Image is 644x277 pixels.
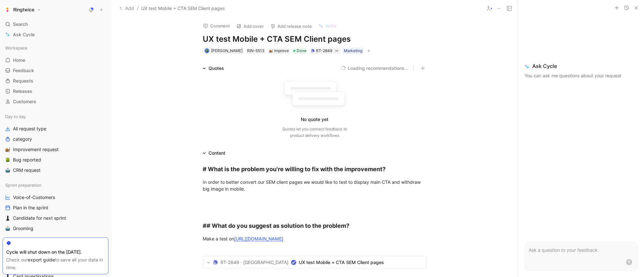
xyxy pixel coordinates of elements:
div: Search [3,19,108,29]
span: All request type [13,126,46,132]
a: 🤖Grooming [3,224,108,233]
div: Content [209,149,225,157]
a: [URL][DOMAIN_NAME] [234,236,283,241]
div: Marketing [344,48,362,54]
a: category [3,134,108,144]
div: Check our to save all your data in time. [6,256,105,271]
button: RingtwiceRingtwice [3,5,43,14]
a: Ask Cycle [3,30,108,39]
div: Day to dayAll request typecategory🐌Improvement request🪲Bug reported🤖CRM request [3,112,108,175]
span: Ask Cycle [525,62,638,70]
p: You can ask me questions about your request [525,72,638,80]
span: Sprint preparation [5,182,41,188]
div: In order to better convert our SEM client pages we would like to test to display main CTA and wit... [203,179,427,192]
span: Requests [13,78,33,84]
div: RIN-5513 [247,48,265,54]
img: 🤖 [5,168,10,173]
a: export guide [28,257,55,262]
div: Quotes let you connect feedback to product delivery workflows [282,126,347,139]
span: UX test Mobile + CTA SEM Client pages [141,5,225,12]
span: Ask Cycle [13,31,35,39]
span: Grooming [13,225,33,232]
a: ♟️Candidate for next sprint [3,213,108,223]
div: Improve [269,48,289,54]
img: 🪲 [5,157,10,162]
img: ♟️ [5,216,10,221]
button: 🤖 [4,225,12,232]
button: ♟️ [4,214,12,222]
img: Ringtwice [4,6,11,13]
span: UX test Mobile + CTA SEM Client pages [299,259,423,266]
span: Search [13,20,28,28]
button: Add release note [267,22,315,31]
a: Feedback [3,66,108,75]
button: Comment [200,21,233,30]
a: Releases [3,86,108,96]
a: 🤖CRM request [3,165,108,175]
button: Loading recommendations... [341,64,408,72]
div: 🐌Improve [268,48,290,54]
button: 🐌 [4,146,12,153]
button: Write [315,21,339,30]
span: Plan in the sprint [13,205,48,211]
div: Content [200,149,228,157]
img: avatar [205,49,209,53]
svg: Done [291,260,296,265]
span: Day to day [5,113,26,120]
a: All request type [3,124,108,134]
div: Day to day [3,112,108,121]
a: Voice-of-Customers [3,193,108,202]
div: Done [292,48,308,54]
span: CRM request [13,167,40,173]
a: 🐌Improvement request [3,145,108,154]
span: Done [297,48,306,54]
strong: ## What do you suggest as solution to the problem? [203,222,349,229]
div: Quotes [200,64,227,72]
button: 🪲 [4,156,12,164]
span: category [13,136,32,142]
button: 🤖 [4,166,12,174]
h1: UX test Mobile + CTA SEM Client pages [203,34,427,44]
span: Write [325,23,336,29]
div: Workspace [3,43,108,53]
span: Workspace [5,45,28,51]
button: Add cover [233,22,267,31]
img: 🐌 [5,147,10,152]
span: Feedback [13,67,34,74]
div: Cycle will shut down on the [DATE]. [6,248,105,256]
div: Quotes [209,64,224,72]
span: RT-2849 · [GEOGRAPHIC_DATA] [220,259,288,266]
a: Plan in the sprint [3,203,108,213]
div: Sprint preparationVoice-of-CustomersPlan in the sprint♟️Candidate for next sprint🤖Grooming [3,180,108,233]
a: Requests [3,76,108,86]
h1: Ringtwice [13,7,34,13]
span: Home [13,57,25,63]
a: 🪲Bug reported [3,155,108,165]
span: [PERSON_NAME] [211,48,243,53]
img: 🐌 [269,49,273,53]
strong: # What is the problem you're willing to fix with the improvement? [203,166,386,172]
span: Voice-of-Customers [13,194,55,201]
a: Customers [3,97,108,106]
div: Make a test on [203,235,427,242]
img: 🤖 [5,226,10,231]
button: Add [118,5,136,12]
div: Sprint preparation [3,180,108,190]
span: Bug reported [13,157,41,163]
span: Customers [13,98,36,105]
span: / [137,5,139,12]
span: Improvement request [13,146,59,153]
a: Home [3,55,108,65]
span: Candidate for next sprint [13,215,66,221]
div: RT-2849 [316,48,332,54]
span: Releases [13,88,32,94]
div: No quote yet [301,116,328,123]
